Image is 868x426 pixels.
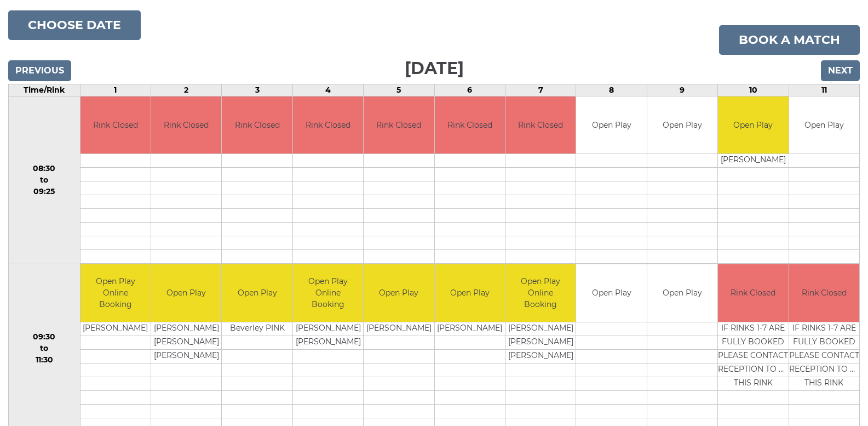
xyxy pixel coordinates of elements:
[81,322,151,336] td: [PERSON_NAME]
[718,363,788,377] td: RECEPTION TO BOOK
[789,96,859,154] td: Open Play
[434,84,505,96] td: 6
[718,154,788,168] td: [PERSON_NAME]
[222,96,292,154] td: Rink Closed
[647,84,717,96] td: 9
[151,336,221,349] td: [PERSON_NAME]
[151,96,221,154] td: Rink Closed
[647,264,717,322] td: Open Play
[435,96,505,154] td: Rink Closed
[293,96,363,154] td: Rink Closed
[364,84,434,96] td: 5
[9,84,81,96] td: Time/Rink
[505,264,576,322] td: Open Play Online Booking
[222,84,292,96] td: 3
[789,264,859,322] td: Rink Closed
[576,84,647,96] td: 8
[821,60,860,81] input: Next
[293,322,363,336] td: [PERSON_NAME]
[789,84,859,96] td: 11
[576,96,646,154] td: Open Play
[293,264,363,322] td: Open Play Online Booking
[718,349,788,363] td: PLEASE CONTACT
[789,377,859,390] td: THIS RINK
[151,264,221,322] td: Open Play
[151,349,221,363] td: [PERSON_NAME]
[364,322,434,336] td: [PERSON_NAME]
[789,336,859,349] td: FULLY BOOKED
[435,264,505,322] td: Open Play
[80,84,151,96] td: 1
[293,336,363,349] td: [PERSON_NAME]
[505,349,576,363] td: [PERSON_NAME]
[222,322,292,336] td: Beverley PINK
[719,25,860,55] a: Book a match
[647,96,717,154] td: Open Play
[505,96,576,154] td: Rink Closed
[718,336,788,349] td: FULLY BOOKED
[9,96,81,264] td: 08:30 to 09:25
[718,264,788,322] td: Rink Closed
[718,377,788,390] td: THIS RINK
[8,10,141,40] button: Choose date
[151,84,222,96] td: 2
[505,84,576,96] td: 7
[8,60,71,81] input: Previous
[435,322,505,336] td: [PERSON_NAME]
[81,96,151,154] td: Rink Closed
[718,96,788,154] td: Open Play
[364,264,434,322] td: Open Play
[789,349,859,363] td: PLEASE CONTACT
[576,264,646,322] td: Open Play
[151,322,221,336] td: [PERSON_NAME]
[292,84,363,96] td: 4
[222,264,292,322] td: Open Play
[81,264,151,322] td: Open Play Online Booking
[789,322,859,336] td: IF RINKS 1-7 ARE
[364,96,434,154] td: Rink Closed
[718,322,788,336] td: IF RINKS 1-7 ARE
[789,363,859,377] td: RECEPTION TO BOOK
[718,84,789,96] td: 10
[505,322,576,336] td: [PERSON_NAME]
[505,336,576,349] td: [PERSON_NAME]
